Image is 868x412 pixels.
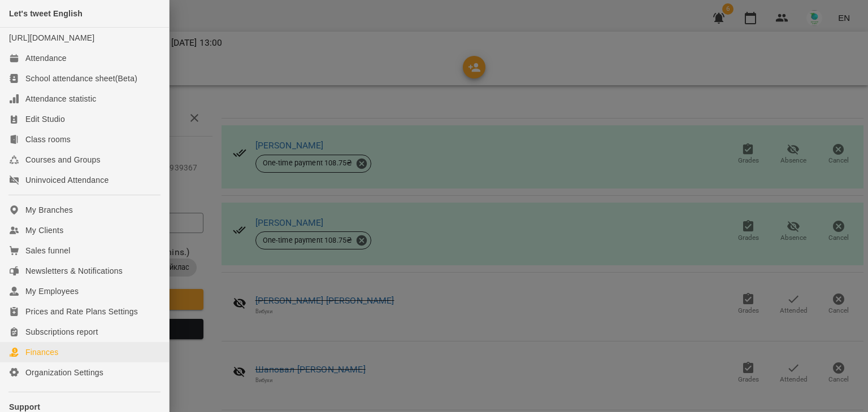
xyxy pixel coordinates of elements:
a: [URL][DOMAIN_NAME] [9,33,94,42]
div: Attendance statistic [25,93,96,104]
div: Organization Settings [25,367,103,378]
div: Class rooms [25,134,71,145]
div: Edit Studio [25,113,65,125]
div: Newsletters & Notifications [25,265,123,277]
div: Subscriptions report [25,326,98,338]
div: School attendance sheet(Beta) [25,73,137,84]
div: My Employees [25,286,79,297]
div: Attendance [25,52,67,64]
div: Finances [25,347,58,358]
div: Sales funnel [25,245,70,256]
div: Courses and Groups [25,154,101,165]
div: My Branches [25,204,73,216]
div: My Clients [25,225,63,236]
div: Prices and Rate Plans Settings [25,306,138,317]
span: Let's tweet English [9,9,83,18]
div: Uninvoiced Attendance [25,174,108,186]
